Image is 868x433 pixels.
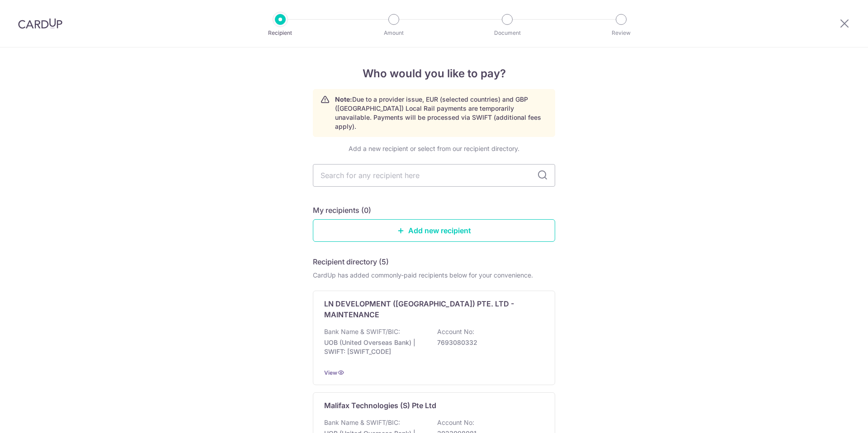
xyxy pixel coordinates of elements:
[313,164,555,187] input: Search for any recipient here
[437,338,538,347] p: 7693080332
[313,271,555,280] div: CardUp has added commonly-paid recipients below for your convenience.
[810,406,859,428] iframe: Opens a widget where you can find more information
[324,400,436,411] p: Malifax Technologies (S) Pte Ltd
[324,338,425,356] p: UOB (United Overseas Bank) | SWIFT: [SWIFT_CODE]
[588,28,655,38] p: Review
[247,28,314,38] p: Recipient
[437,418,474,427] p: Account No:
[437,327,474,336] p: Account No:
[360,28,427,38] p: Amount
[313,66,555,82] h4: Who would you like to pay?
[324,298,533,320] p: LN DEVELOPMENT ([GEOGRAPHIC_DATA]) PTE. LTD - MAINTENANCE
[324,369,337,376] a: View
[18,18,62,29] img: CardUp
[324,327,400,336] p: Bank Name & SWIFT/BIC:
[313,219,555,242] a: Add new recipient
[324,418,400,427] p: Bank Name & SWIFT/BIC:
[335,95,547,131] p: Due to a provider issue, EUR (selected countries) and GBP ([GEOGRAPHIC_DATA]) Local Rail payments...
[313,256,389,267] h5: Recipient directory (5)
[474,28,541,38] p: Document
[313,144,555,153] div: Add a new recipient or select from our recipient directory.
[313,205,371,216] h5: My recipients (0)
[335,95,352,103] strong: Note:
